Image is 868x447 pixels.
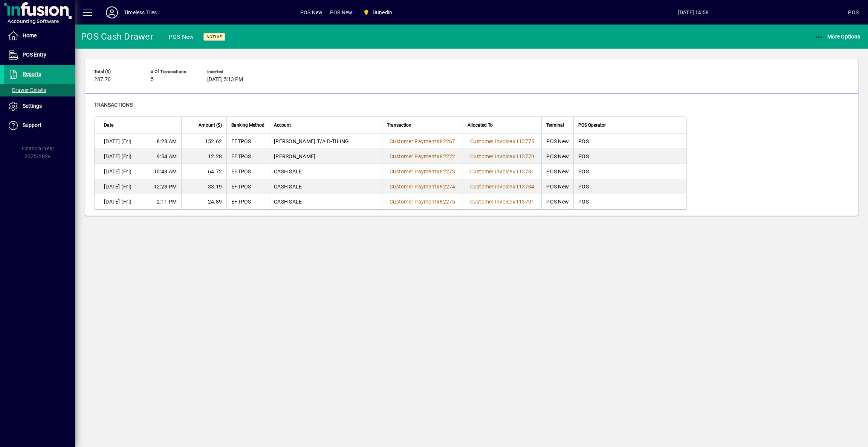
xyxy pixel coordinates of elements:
[300,6,322,18] span: POS New
[436,199,440,205] span: #
[541,149,573,164] td: POS New
[94,69,139,74] span: Total ($)
[81,31,153,43] div: POS Cash Drawer
[813,30,862,43] button: More Options
[516,138,535,144] span: 113775
[387,182,458,191] a: Customer Payment#82274
[274,121,291,129] span: Account
[573,134,686,149] td: POS
[541,194,573,209] td: POS New
[440,184,455,190] span: 82274
[468,167,537,176] a: Customer Invoice#113781
[387,152,458,161] a: Customer Payment#82272
[4,116,75,135] a: Support
[440,168,455,175] span: 82273
[4,84,75,96] a: Drawer Details
[470,138,512,144] span: Customer Invoice
[94,77,111,83] span: 287.70
[4,46,75,64] a: POS Entry
[468,121,493,129] span: Allocated To
[390,199,436,205] span: Customer Payment
[226,134,269,149] td: EFTPOS
[436,184,440,190] span: #
[207,77,243,83] span: [DATE] 5:13 PM
[154,168,177,175] span: 10:48 AM
[578,121,606,129] span: POS Operator
[104,138,131,145] span: [DATE] (Fri)
[512,199,516,205] span: #
[181,149,226,164] td: 12.28
[199,121,222,129] span: Amount ($)
[470,199,512,205] span: Customer Invoice
[541,134,573,149] td: POS New
[440,199,455,205] span: 82275
[512,168,516,175] span: #
[23,32,37,38] span: Home
[387,137,458,145] a: Customer Payment#82267
[181,179,226,194] td: 33.19
[390,168,436,175] span: Customer Payment
[360,6,395,19] span: Dunedin
[390,138,436,144] span: Customer Payment
[330,6,352,18] span: POS New
[512,138,516,144] span: #
[387,121,411,129] span: Transaction
[181,194,226,209] td: 24.89
[573,164,686,179] td: POS
[226,149,269,164] td: EFTPOS
[468,152,537,161] a: Customer Invoice#113779
[541,164,573,179] td: POS New
[269,149,382,164] td: [PERSON_NAME]
[104,121,113,129] span: Date
[468,137,537,145] a: Customer Invoice#113775
[226,194,269,209] td: EFTPOS
[573,179,686,194] td: POS
[468,182,537,191] a: Customer Invoice#113784
[512,184,516,190] span: #
[206,34,222,39] span: Active
[373,6,392,18] span: Dunedin
[436,138,440,144] span: #
[124,6,157,18] div: Timeless Tiles
[226,164,269,179] td: EFTPOS
[573,149,686,164] td: POS
[470,184,512,190] span: Customer Invoice
[104,168,131,175] span: [DATE] (Fri)
[23,52,46,58] span: POS Entry
[154,183,177,190] span: 12:28 PM
[269,194,382,209] td: CASH SALE
[815,34,860,40] span: More Options
[104,183,131,190] span: [DATE] (Fri)
[516,184,535,190] span: 113784
[231,121,264,129] span: Banking Method
[516,199,535,205] span: 113791
[440,138,455,144] span: 82267
[539,6,848,18] span: [DATE] 14:58
[157,138,177,145] span: 8:28 AM
[4,97,75,116] a: Settings
[23,71,41,77] span: Reports
[269,134,382,149] td: [PERSON_NAME] T/A D-TILING
[94,102,133,108] span: Transactions
[104,153,131,160] span: [DATE] (Fri)
[151,69,196,74] span: # of Transactions
[151,77,154,83] span: 5
[541,179,573,194] td: POS New
[468,197,537,206] a: Customer Invoice#113791
[436,168,440,175] span: #
[512,153,516,159] span: #
[848,6,859,18] div: POS
[169,31,194,43] div: POS New
[157,198,177,205] span: 2:11 PM
[4,26,75,45] a: Home
[23,122,41,128] span: Support
[470,168,512,175] span: Customer Invoice
[387,167,458,176] a: Customer Payment#82273
[104,198,131,205] span: [DATE] (Fri)
[100,6,124,19] button: Profile
[573,194,686,209] td: POS
[390,153,436,159] span: Customer Payment
[390,184,436,190] span: Customer Payment
[387,197,458,206] a: Customer Payment#82275
[436,153,440,159] span: #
